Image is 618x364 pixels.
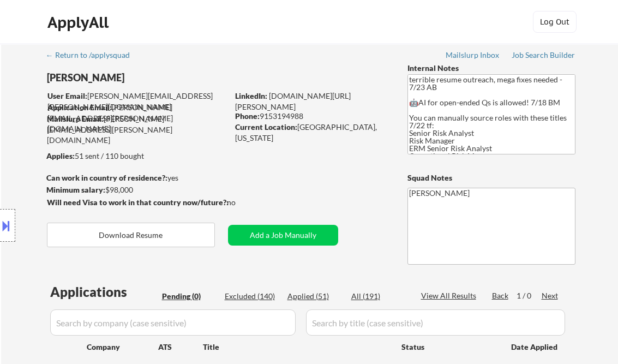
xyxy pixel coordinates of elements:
[235,122,297,132] strong: Current Location:
[203,342,391,353] div: Title
[492,290,509,301] div: Back
[227,197,258,208] div: no
[511,342,559,353] div: Date Applied
[46,51,140,59] div: ← Return to /applysquad
[512,51,575,62] a: Job Search Builder
[512,51,575,59] div: Job Search Builder
[407,172,575,183] div: Squad Notes
[517,290,542,301] div: 1 / 0
[407,63,575,74] div: Internal Notes
[225,291,279,302] div: Excluded (140)
[235,122,389,143] div: [GEOGRAPHIC_DATA], [US_STATE]
[542,290,559,301] div: Next
[533,11,577,33] button: Log Out
[235,91,351,111] a: [DOMAIN_NAME][URL][PERSON_NAME]
[446,51,500,62] a: Mailslurp Inbox
[235,111,389,122] div: 9153194988
[235,91,267,100] strong: LinkedIn:
[401,337,495,356] div: Status
[46,51,140,62] a: ← Return to /applysquad
[421,290,479,301] div: View All Results
[235,111,260,121] strong: Phone:
[287,291,342,302] div: Applied (51)
[47,13,112,32] div: ApplyAll
[306,309,565,336] input: Search by title (case sensitive)
[228,225,338,246] button: Add a Job Manually
[446,51,500,59] div: Mailslurp Inbox
[351,291,406,302] div: All (191)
